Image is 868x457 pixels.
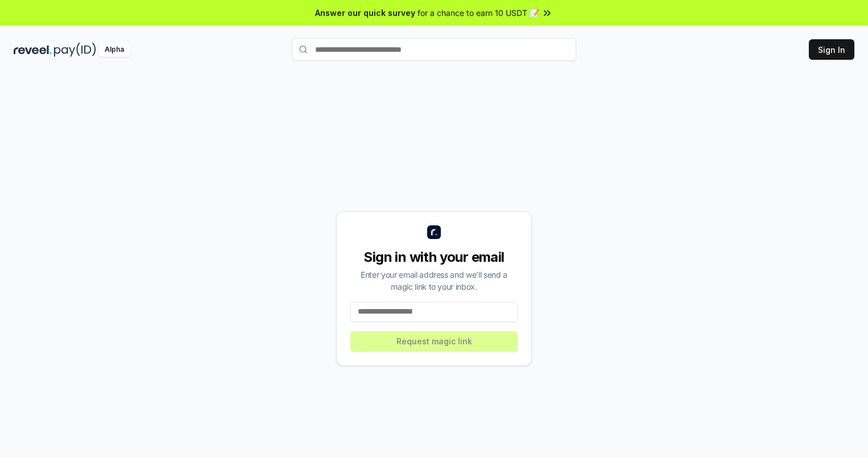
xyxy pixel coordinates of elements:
div: Alpha [98,43,130,57]
span: Answer our quick survey [315,7,415,19]
img: pay_id [54,43,96,57]
span: for a chance to earn 10 USDT 📝 [418,7,539,19]
img: logo_small [427,225,441,239]
img: reveel_dark [14,43,52,57]
button: Sign In [809,39,854,60]
div: Enter your email address and we’ll send a magic link to your inbox. [350,269,518,293]
div: Sign in with your email [350,248,518,266]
